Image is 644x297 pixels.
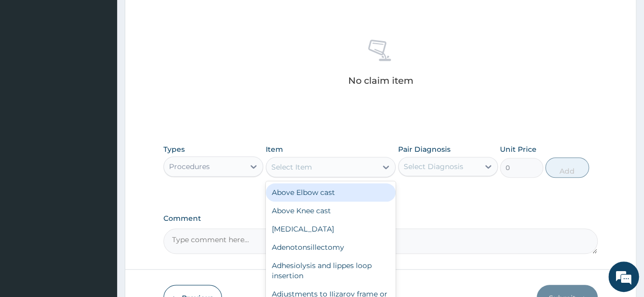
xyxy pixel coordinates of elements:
[545,157,589,178] button: Add
[266,220,396,238] div: [MEDICAL_DATA]
[19,51,41,76] img: d_794563401_company_1708531726252_794563401
[404,161,463,172] div: Select Diagnosis
[266,256,396,285] div: Adhesiolysis and lippes loop insertion
[500,144,537,154] label: Unit Price
[266,202,396,220] div: Above Knee cast
[5,193,194,228] textarea: Type your message and hit 'Enter'
[266,238,396,256] div: Adenotonsillectomy
[163,145,185,154] label: Types
[59,86,141,188] span: We're online!
[169,161,210,172] div: Procedures
[163,214,598,223] label: Comment
[348,76,413,86] p: No claim item
[398,144,451,154] label: Pair Diagnosis
[266,144,283,154] label: Item
[53,57,171,70] div: Chat with us now
[167,5,191,29] div: Minimize live chat window
[271,162,312,172] div: Select Item
[266,183,396,202] div: Above Elbow cast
